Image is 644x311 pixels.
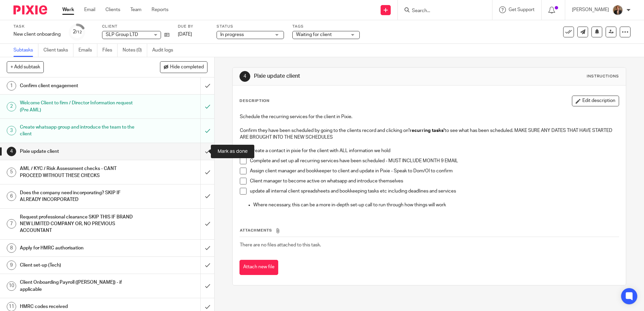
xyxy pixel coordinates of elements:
[250,147,618,154] p: Create a contact in pixie for the client with ALL information we hold
[254,73,444,80] h1: Pixie update client
[253,202,618,208] p: Where necessary, this can be a more in-depth set-up call to run through how things will work
[7,192,16,201] div: 6
[20,260,136,270] h1: Client set-up (Tech)
[7,281,16,291] div: 10
[20,277,136,295] h1: Client Onboarding Payroll ([PERSON_NAME]) - if applicable
[240,113,618,120] p: Schedule the recurring services for the client in Pixie.
[102,44,118,57] a: Files
[409,128,445,133] strong: 'recurring tasks'
[178,32,192,37] span: [DATE]
[78,44,97,57] a: Emails
[76,30,82,34] small: /12
[239,260,278,275] button: Attach new file
[7,126,16,135] div: 3
[20,122,136,139] h1: Create whatsapp group and introduce the team to the client
[296,32,332,37] span: Waiting for client
[178,24,208,29] label: Due by
[7,168,16,177] div: 5
[102,24,169,29] label: Client
[13,31,61,38] div: New client onboarding
[7,219,16,229] div: 7
[20,164,136,181] h1: AML / KYC / Risk Assessment checks - CANT PROCEED WITHOUT THESE CHECKS
[7,61,44,73] button: + Add subtask
[292,24,360,29] label: Tags
[20,188,136,205] h1: Does the company need incorporating? SKIP IF ALREADY INCORPORATED
[20,243,136,253] h1: Apply for HMRC authorisation
[7,147,16,156] div: 4
[612,5,623,15] img: WhatsApp%20Image%202025-04-23%20at%2010.20.30_16e186ec.jpg
[170,65,204,70] span: Hide completed
[20,146,136,157] h1: Pixie update client
[509,7,535,12] span: Get Support
[587,74,619,79] div: Instructions
[130,6,141,13] a: Team
[239,98,269,104] p: Description
[105,6,120,13] a: Clients
[217,24,284,29] label: Status
[7,102,16,111] div: 2
[572,6,609,13] p: [PERSON_NAME]
[240,243,321,247] span: There are no files attached to this task.
[7,81,16,91] div: 1
[240,127,618,141] p: Confirm they have been scheduled by going to the clients record and clicking on to see what has b...
[20,98,136,115] h1: Welcome Client to firm / Director Information request (Pre AML)
[7,243,16,253] div: 8
[239,71,250,82] div: 4
[106,32,138,37] span: SLP Group LTD
[84,6,95,13] a: Email
[20,212,136,236] h1: Request professional clearance SKIP THIS IF BRAND NEW LIMITED COMPANY OR, NO PREVIOUS ACCOUNTANT
[250,178,618,184] p: Client manager to become active on whatsapp and introduce themselves
[220,32,244,37] span: In progress
[250,158,618,164] p: Complete and set up all recurring services have been scheduled - MUST INCLUDE MONTH 9 EMAIL
[152,6,168,13] a: Reports
[62,6,74,13] a: Work
[250,188,618,195] p: update all internal client spreadsheets and bookkeeping tasks etc including deadlines and services
[240,229,272,232] span: Attachments
[73,28,82,36] div: 2
[160,61,207,73] button: Hide completed
[43,44,73,57] a: Client tasks
[123,44,147,57] a: Notes (0)
[13,44,38,57] a: Subtasks
[152,44,178,57] a: Audit logs
[13,5,47,14] img: Pixie
[7,261,16,270] div: 9
[13,24,61,29] label: Task
[411,8,472,14] input: Search
[250,168,618,174] p: Assign client manager and bookkeeper to client and update in Pixie - Speak to Dom/Ol to confirm
[20,81,136,91] h1: Confirm client engagement
[572,96,619,106] button: Edit description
